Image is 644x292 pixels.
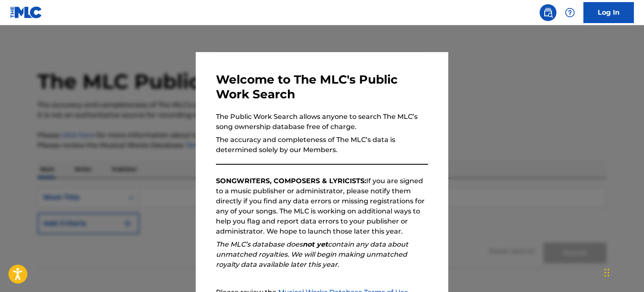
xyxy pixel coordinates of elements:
strong: SONGWRITERS, COMPOSERS & LYRICISTS: [216,177,366,185]
iframe: Chat Widget [602,252,644,292]
img: search [543,8,553,18]
strong: not yet [303,240,328,248]
p: The Public Work Search allows anyone to search The MLC’s song ownership database free of charge. [216,112,428,132]
a: Public Search [540,4,556,21]
div: Help [562,4,578,21]
a: Log In [583,2,634,23]
img: help [565,8,575,18]
p: If you are signed to a music publisher or administrator, please notify them directly if you find ... [216,176,428,237]
p: The accuracy and completeness of The MLC’s data is determined solely by our Members. [216,135,428,155]
img: MLC Logo [10,6,43,18]
div: Drag [604,260,609,285]
h3: Welcome to The MLC's Public Work Search [216,72,428,102]
em: The MLC’s database does contain any data about unmatched royalties. We will begin making unmatche... [216,240,408,268]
